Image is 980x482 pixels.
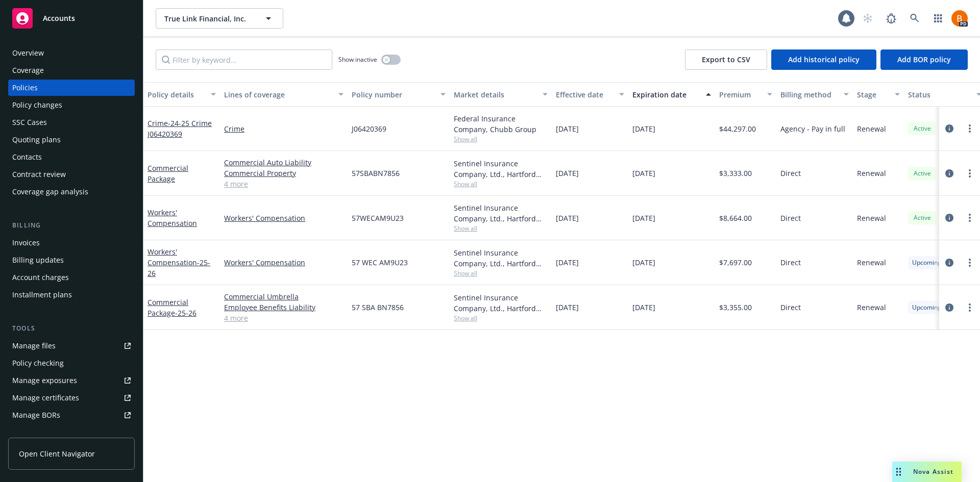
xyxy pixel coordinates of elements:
span: Export to CSV [702,55,750,64]
span: [DATE] [556,213,579,223]
span: Renewal [857,302,886,313]
div: Policy checking [12,355,64,371]
a: Coverage [8,62,135,79]
button: Nova Assist [892,462,962,482]
span: Direct [780,168,801,179]
div: Contract review [12,166,66,183]
a: Commercial Umbrella [224,291,344,302]
div: Manage exposures [12,372,77,389]
span: [DATE] [556,123,579,134]
span: Active [912,124,933,133]
span: Add BOR policy [897,55,951,64]
a: more [964,212,976,224]
div: Billing method [780,89,838,100]
input: Filter by keyword... [156,49,332,70]
span: Renewal [857,213,886,223]
a: Quoting plans [8,132,135,148]
a: Workers' Compensation [148,247,210,278]
span: [DATE] [632,168,655,179]
a: Coverage gap analysis [8,184,135,200]
div: Sentinel Insurance Company, Ltd., Hartford Insurance Group [454,292,548,314]
div: Installment plans [12,287,72,303]
div: Policy changes [12,97,62,113]
button: Lines of coverage [220,82,348,107]
a: Commercial Package [148,297,197,318]
a: more [964,257,976,269]
a: Crime [224,123,344,134]
div: Overview [12,45,44,61]
a: 4 more [224,313,344,323]
a: Installment plans [8,287,135,303]
div: Policy number [352,89,434,100]
a: circleInformation [943,301,955,314]
a: Commercial Auto Liability [224,157,344,168]
button: Stage [853,82,904,107]
a: Accounts [8,4,135,33]
a: Manage certificates [8,390,135,406]
div: Manage BORs [12,407,60,423]
div: Billing [8,220,135,231]
span: Active [912,169,933,178]
span: Nova Assist [913,467,953,476]
div: Manage files [12,338,56,354]
a: more [964,167,976,180]
span: Active [912,213,933,222]
a: 4 more [224,179,344,189]
a: Manage BORs [8,407,135,423]
span: Show all [454,135,548,143]
span: [DATE] [632,257,655,268]
a: Manage exposures [8,372,135,389]
a: Summary of insurance [8,424,135,441]
a: circleInformation [943,167,955,180]
a: Start snowing [857,8,878,29]
button: Effective date [552,82,628,107]
a: Billing updates [8,252,135,268]
span: $44,297.00 [719,123,756,134]
span: [DATE] [632,123,655,134]
span: Agency - Pay in full [780,123,845,134]
a: Search [904,8,925,29]
span: Show all [454,269,548,277]
span: Renewal [857,257,886,268]
span: $8,664.00 [719,213,752,223]
span: [DATE] [556,168,579,179]
span: [DATE] [556,302,579,313]
div: Sentinel Insurance Company, Ltd., Hartford Insurance Group [454,247,548,269]
span: Show all [454,314,548,322]
span: Direct [780,213,801,223]
div: Market details [454,89,536,100]
a: Commercial Property [224,168,344,179]
a: Crime [148,118,212,139]
a: circleInformation [943,212,955,224]
a: Contacts [8,149,135,165]
button: Policy details [143,82,220,107]
img: photo [951,10,968,27]
div: Coverage [12,62,44,79]
a: more [964,122,976,135]
button: Add historical policy [771,49,876,70]
button: Billing method [776,82,853,107]
a: Policy changes [8,97,135,113]
div: Effective date [556,89,613,100]
button: Add BOR policy [880,49,968,70]
span: - 25-26 [175,308,197,318]
a: Policies [8,80,135,96]
span: $3,355.00 [719,302,752,313]
span: Upcoming [912,258,941,267]
div: Drag to move [892,462,905,482]
div: Sentinel Insurance Company, Ltd., Hartford Insurance Group [454,158,548,180]
span: Renewal [857,168,886,179]
button: Export to CSV [685,49,767,70]
div: Policies [12,80,38,96]
a: Account charges [8,269,135,286]
span: Show all [454,224,548,233]
div: Expiration date [632,89,700,100]
div: Invoices [12,235,40,251]
div: SSC Cases [12,114,47,131]
span: J06420369 [352,123,386,134]
span: Accounts [43,14,75,22]
a: Invoices [8,235,135,251]
span: 57SBABN7856 [352,168,400,179]
div: Lines of coverage [224,89,332,100]
span: Show inactive [338,55,377,64]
